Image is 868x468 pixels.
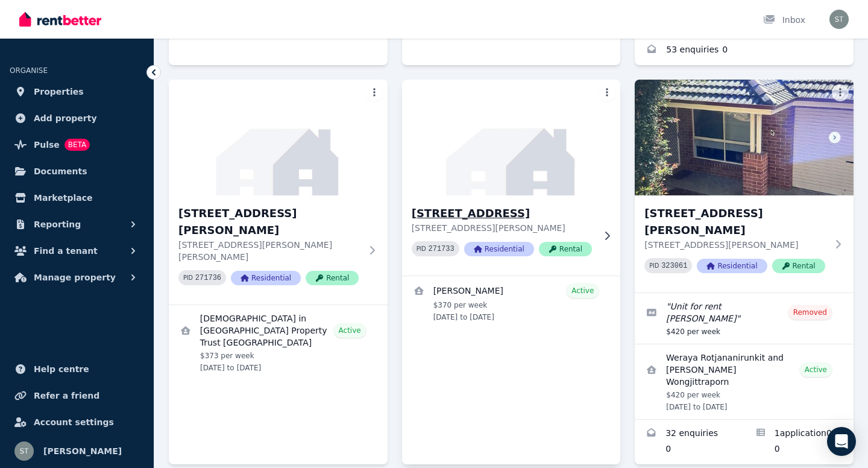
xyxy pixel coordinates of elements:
h3: [STREET_ADDRESS][PERSON_NAME] [644,205,827,239]
a: 674 Hodge Street, Glenroy[STREET_ADDRESS][PERSON_NAME][STREET_ADDRESS][PERSON_NAME]PID 323061Resi... [635,80,854,292]
a: Documents [10,159,144,183]
a: Edit listing: Unit for rent Glenroy Albury [635,293,854,344]
p: [STREET_ADDRESS][PERSON_NAME] [644,239,827,251]
span: Properties [34,84,84,99]
small: PID [417,245,426,252]
span: Residential [697,259,767,273]
span: Rental [539,242,592,256]
button: Manage property [10,265,144,289]
a: 35 Davis Street, Berrigan[STREET_ADDRESS][PERSON_NAME][STREET_ADDRESS][PERSON_NAME][PERSON_NAME]P... [169,80,388,305]
a: View details for The Uniting Church in Australia Property Trust NSW [169,305,388,380]
img: 35 Davis Street, Berrigan [169,80,388,195]
h3: [STREET_ADDRESS][PERSON_NAME] [178,205,361,239]
span: BETA [64,139,90,151]
p: [STREET_ADDRESS][PERSON_NAME] [412,222,594,234]
code: 271736 [195,274,221,282]
span: Find a tenant [34,244,98,258]
img: 73 Cobram Street, Berrigan [397,77,626,198]
a: Applications for 674 Hodge Street, Glenroy [744,420,854,464]
span: Rental [306,271,359,285]
span: Residential [464,242,534,256]
a: Refer a friend [10,384,144,408]
a: Help centre [10,357,144,381]
img: RentBetter [19,10,101,28]
small: PID [649,262,659,269]
small: PID [183,274,193,281]
span: ORGANISE [10,66,48,75]
h3: [STREET_ADDRESS] [412,205,594,222]
button: More options [366,84,383,101]
p: [STREET_ADDRESS][PERSON_NAME][PERSON_NAME] [178,239,361,263]
span: Add property [34,111,97,125]
span: Account settings [34,415,114,429]
a: Enquiries for 15/833 Watson Street, Glenroy [635,36,854,65]
a: Enquiries for 674 Hodge Street, Glenroy [635,420,744,464]
a: Account settings [10,410,144,434]
button: Reporting [10,212,144,236]
a: View details for Danielle Browne [402,276,621,329]
a: Properties [10,80,144,104]
span: Help centre [34,362,89,376]
img: Sonia Thomson [14,441,34,461]
span: Reporting [34,217,81,232]
span: Rental [772,259,825,273]
a: Marketplace [10,186,144,210]
span: Documents [34,164,87,179]
img: Sonia Thomson [829,10,849,29]
span: Refer a friend [34,388,99,403]
span: Residential [231,271,301,285]
div: Open Intercom Messenger [827,427,856,456]
button: Find a tenant [10,239,144,263]
button: More options [832,84,849,101]
span: Marketplace [34,191,92,205]
span: [PERSON_NAME] [43,444,122,458]
span: Pulse [34,138,60,152]
a: 73 Cobram Street, Berrigan[STREET_ADDRESS][STREET_ADDRESS][PERSON_NAME]PID 271733ResidentialRental [402,80,621,276]
span: Manage property [34,270,116,285]
code: 323061 [661,262,687,270]
a: View details for Weraya Rotjananirunkit and Worakarn Wongjittraporn [635,344,854,419]
img: 674 Hodge Street, Glenroy [635,80,854,195]
a: Add property [10,106,144,130]
button: More options [599,84,615,101]
div: Inbox [763,14,805,26]
a: PulseBETA [10,133,144,157]
code: 271733 [429,245,454,253]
